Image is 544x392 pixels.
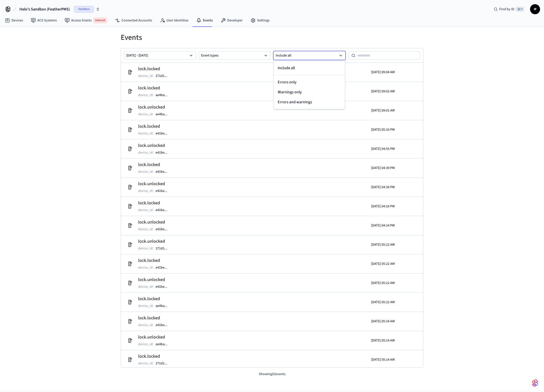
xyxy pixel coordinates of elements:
p: device_id : [138,342,154,347]
button: ae4ba... [155,111,172,117]
p: [DATE] 05:14 AM [371,319,395,324]
span: Itelo's Sandbox (FeatherPMS) [19,6,70,12]
button: e41be... [155,226,172,232]
p: device_id : [138,227,154,232]
h2: lock.unlocked [138,276,172,283]
button: IF [530,4,540,14]
h2: lock.locked [138,123,172,130]
a: Events [192,16,217,25]
p: device_id : [138,265,154,270]
button: Include all [273,51,345,60]
p: device_id : [138,188,154,193]
div: Find by ID⌘ K [490,5,528,14]
h2: lock.unlocked [138,142,172,149]
span: Find by ID [499,7,514,12]
p: device_id : [138,246,154,251]
p: [DATE] 04:18 PM [371,204,395,209]
p: [DATE] 04:39 PM [371,185,395,190]
a: User Identities [156,16,192,25]
span: Sandbox [74,6,94,12]
p: [DATE] 05:22 AM [371,300,395,305]
p: device_id : [138,169,154,174]
button: Include all [274,63,345,73]
p: [DATE] 05:14 AM [371,338,395,343]
h2: lock.unlocked [138,219,172,226]
p: device_id : [138,112,154,117]
button: 271d1... [155,245,172,251]
button: e41be... [155,150,172,156]
button: Errors and warnings [274,97,345,107]
h2: lock.unlocked [138,238,172,245]
span: ⌘ K [516,7,524,12]
p: device_id : [138,131,154,136]
button: [DATE] - [DATE] [124,51,196,60]
button: ae4ba... [155,92,172,98]
p: [DATE] 05:22 AM [371,280,395,285]
p: [DATE] 05:10 PM [371,127,395,132]
button: e41be... [155,207,172,213]
img: SeamLogoGradient.69752ec5.svg [532,379,538,387]
p: [DATE] 05:14 AM [371,357,395,362]
button: ae4ba... [155,341,172,347]
p: device_id : [138,361,154,366]
a: ACS Systems [27,16,61,25]
p: [DATE] 04:14 PM [371,223,395,228]
button: 271d1... [155,360,172,366]
p: [DATE] 09:01 AM [371,108,395,113]
h1: Events [121,33,423,42]
h2: lock.locked [138,85,172,92]
button: e41be... [155,169,172,175]
a: Connected Accounts [111,16,156,25]
p: device_id : [138,150,154,155]
a: Developer [217,16,247,25]
button: e41be... [155,130,172,136]
button: 271d1... [155,73,172,79]
p: device_id : [138,323,154,328]
p: [DATE] 09:02 AM [371,89,395,94]
button: e41be... [155,188,172,194]
h2: lock.locked [138,315,172,322]
button: Event types [199,51,271,60]
h2: lock.locked [138,65,172,72]
p: device_id : [138,208,154,213]
p: [DATE] 09:04 AM [371,70,395,75]
span: IF [531,5,540,14]
p: device_id : [138,93,154,98]
p: device_id : [138,284,154,289]
p: device_id : [138,303,154,308]
h2: lock.locked [138,295,172,302]
h2: lock.unlocked [138,104,172,111]
button: e41be... [155,284,172,290]
h2: lock.unlocked [138,334,172,341]
h2: lock.locked [138,257,172,264]
h2: lock.locked [138,200,172,207]
p: [DATE] 04:55 PM [371,146,395,151]
button: e41be... [155,265,172,271]
button: e41be... [155,322,172,328]
button: ae4ba... [155,303,172,309]
p: device_id : [138,73,154,78]
p: [DATE] 05:22 AM [371,242,395,247]
h2: lock.locked [138,353,172,360]
a: Access GrantsInternal [61,15,111,25]
p: [DATE] 05:22 AM [371,261,395,266]
p: Showing 52 events [121,372,423,377]
button: Errors only [274,77,345,87]
a: Settings [247,16,273,25]
p: [DATE] 04:39 PM [371,166,395,170]
button: Warnings only [274,87,345,97]
h2: lock.locked [138,161,172,168]
span: Internal [93,17,107,23]
a: Devices [1,16,27,25]
h2: lock.unlocked [138,180,172,187]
